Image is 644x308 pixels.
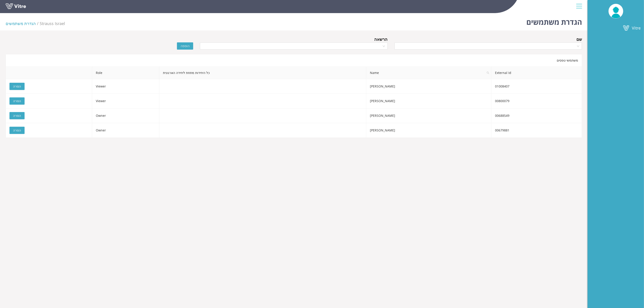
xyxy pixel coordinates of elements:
span: Owner [96,113,106,118]
img: UserPic.png [609,4,623,18]
span: Viewer [96,99,106,103]
th: כל היחידות מתחת ליחידה הארגונית [159,67,366,79]
span: Name [366,67,491,79]
h1: הגדרת משתמשים [526,11,582,30]
span: search [487,71,489,74]
span: הסרה [13,113,21,118]
td: [PERSON_NAME] [366,79,491,94]
span: search [485,67,491,79]
span: 00679881 [495,128,509,132]
span: Owner [96,128,106,132]
td: [PERSON_NAME] [366,123,491,138]
a: Vitre [588,23,644,33]
th: External Id [491,67,582,79]
span: 00688549 [495,113,509,118]
th: Role [92,67,159,79]
button: הסרה [9,127,25,134]
div: שם [576,36,582,42]
button: הוספה [177,42,193,50]
button: הסרה [9,83,25,90]
td: [PERSON_NAME] [366,108,491,123]
span: 01008407 [495,84,509,88]
button: הסרה [9,97,25,105]
span: Viewer [96,84,106,88]
div: משתמשי טפסים [6,54,582,67]
span: 222 [40,21,65,26]
span: 00800079 [495,99,509,103]
div: הרשאה [374,36,388,42]
td: [PERSON_NAME] [366,94,491,108]
span: הסרה [13,84,21,89]
button: הסרה [9,112,25,119]
span: Vitre [632,25,641,31]
span: הסרה [13,99,21,103]
li: הגדרת משתמשים [6,20,40,27]
span: הסרה [13,128,21,133]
